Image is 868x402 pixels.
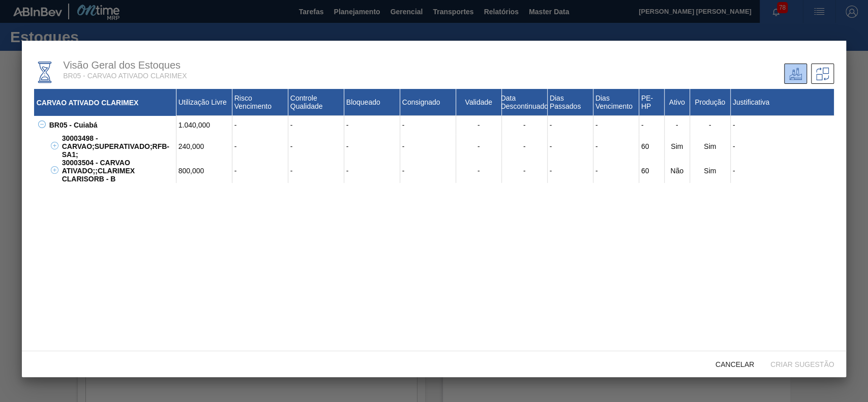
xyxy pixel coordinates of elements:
[762,360,842,368] span: Criar sugestão
[63,72,187,80] span: BR05 - CARVAO ATIVADO CLARIMEX
[344,116,400,134] div: -
[400,89,456,116] div: Consignado
[232,159,288,183] div: -
[400,134,456,159] div: -
[593,134,639,159] div: -
[34,89,176,116] div: CARVAO ATIVADO CLARIMEX
[288,89,344,116] div: Controle Qualidade
[690,89,731,116] div: Produção
[63,59,181,71] span: Visão Geral dos Estoques
[665,89,690,116] div: Ativo
[665,134,690,159] div: Sim
[593,89,639,116] div: Dias Vencimento
[176,159,232,183] div: 800,000
[548,134,593,159] div: -
[639,134,665,159] div: 60
[502,159,548,183] div: -
[288,134,344,159] div: -
[593,116,639,134] div: -
[639,89,665,116] div: PE-HP
[707,355,762,373] button: Cancelar
[232,89,288,116] div: Risco Vencimento
[288,159,344,183] div: -
[502,134,548,159] div: -
[456,159,502,183] div: -
[731,116,834,134] div: -
[176,134,232,159] div: 240,000
[232,116,288,134] div: -
[400,159,456,183] div: -
[665,159,690,183] div: Não
[502,116,548,134] div: -
[232,134,288,159] div: -
[456,116,502,134] div: -
[639,159,665,183] div: 60
[784,64,807,84] div: Unidade Atual/ Unidades
[456,89,502,116] div: Validade
[59,134,176,159] div: 30003498 - CARVAO;SUPERATIVADO;RFB-SA1;
[593,159,639,183] div: -
[639,116,665,134] div: -
[690,134,731,159] div: Sim
[811,64,834,84] div: Sugestões de Trasferência
[344,134,400,159] div: -
[762,355,842,373] button: Criar sugestão
[176,89,232,116] div: Utilização Livre
[690,116,731,134] div: -
[690,159,731,183] div: Sim
[400,116,456,134] div: -
[344,159,400,183] div: -
[47,116,176,134] div: BR05 - Cuiabá
[731,159,834,183] div: -
[176,116,232,134] div: 1.040,000
[707,360,762,368] span: Cancelar
[288,116,344,134] div: -
[456,134,502,159] div: -
[548,89,593,116] div: Dias Passados
[665,116,690,134] div: -
[344,89,400,116] div: Bloqueado
[731,134,834,159] div: -
[731,89,834,116] div: Justificativa
[502,89,548,116] div: Data Descontinuado
[59,159,176,183] div: 30003504 - CARVAO ATIVADO;;CLARIMEX CLARISORB - B
[548,116,593,134] div: -
[548,159,593,183] div: -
